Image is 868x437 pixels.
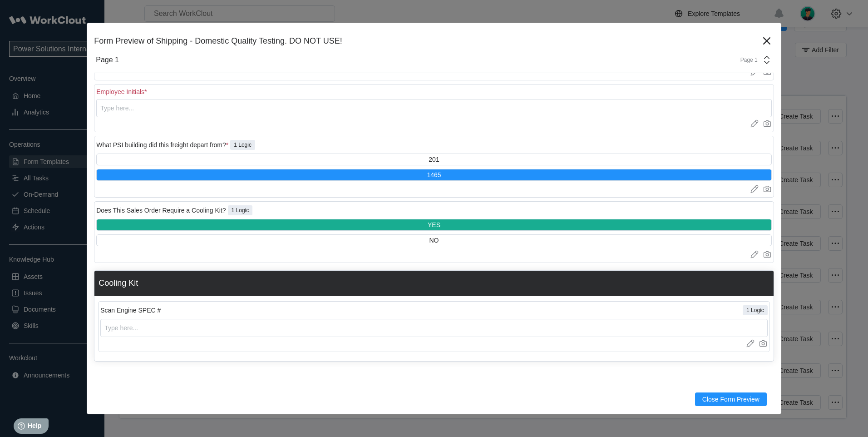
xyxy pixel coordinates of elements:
div: Employee Initials [96,88,147,95]
div: Scan Engine SPEC # [100,307,161,314]
div: 201 [429,156,439,163]
div: 1 Logic [228,205,253,215]
input: Type here... [96,99,772,117]
div: Does This Sales Order Require a Cooling Kit? [96,207,226,214]
div: 1 Logic [743,305,768,315]
div: YES [428,221,440,228]
div: Page 1 [735,57,758,63]
div: What PSI building did this freight depart from? [96,141,228,149]
div: Form Preview of Shipping - Domestic Quality Testing. DO NOT USE! [94,36,759,46]
div: 1 Logic [230,140,255,150]
div: Cooling Kit [99,278,138,288]
div: Page 1 [96,56,119,64]
div: NO [429,237,439,244]
input: Type here... [100,319,768,337]
div: 1465 [427,171,441,179]
button: Close Form Preview [695,392,767,406]
span: Close Form Preview [702,396,759,402]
